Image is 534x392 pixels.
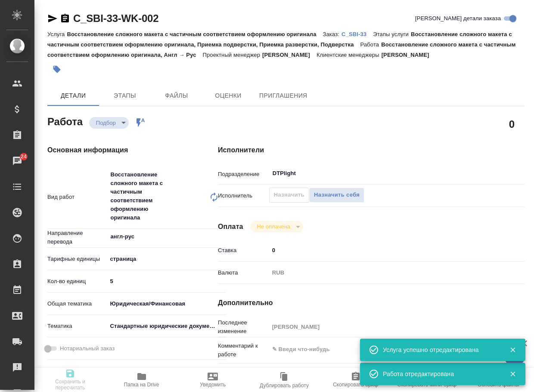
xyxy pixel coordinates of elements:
button: Уведомить [177,368,248,392]
span: Оценки [208,90,249,101]
p: Услуга [47,31,67,37]
button: Закрыть [504,346,522,354]
a: C_SBI-33-WK-002 [73,12,158,24]
p: Вид работ [47,193,107,201]
p: Работа [360,41,382,48]
span: Приглашения [259,90,307,101]
button: Скопировать ссылку для ЯМессенджера [47,13,58,24]
input: ✎ Введи что-нибудь [269,244,499,256]
p: Проектный менеджер [203,52,262,58]
span: Нотариальный заказ [60,344,115,353]
div: Юридическая/Финансовая [107,296,226,311]
p: Последнее изменение [218,318,269,336]
button: Папка на Drive [106,368,177,392]
h2: Работа [47,113,83,129]
p: [PERSON_NAME] [262,52,317,58]
p: Общая тематика [47,299,107,308]
span: Дублировать работу [260,383,309,389]
p: [PERSON_NAME] [382,52,436,58]
a: 24 [2,150,32,172]
div: страница [107,252,226,266]
button: Подбор [93,119,118,127]
p: Комментарий к работе [218,342,269,359]
button: Закрыть [504,370,522,378]
button: Назначить себя [309,188,364,203]
button: Скопировать бриф [320,368,391,392]
p: Исполнитель [218,191,269,200]
span: 24 [16,152,32,161]
button: Скопировать ссылку [60,13,70,24]
span: Детали [53,90,94,101]
button: Open [494,173,496,174]
a: C_SBI-33 [342,30,373,37]
p: Тарифные единицы [47,255,107,263]
span: Скопировать бриф [333,382,378,388]
div: Работа отредактирована [383,370,497,378]
h4: Основная информация [47,145,183,155]
button: Open [221,236,223,238]
p: Направление перевода [47,229,107,246]
span: Файлы [156,90,197,101]
h4: Дополнительно [218,298,525,308]
span: Назначить себя [314,190,360,200]
button: Добавить тэг [47,60,66,79]
span: [PERSON_NAME] детали заказа [415,14,501,23]
button: Не оплачена [255,223,293,230]
div: Услуга успешно отредактирована [383,346,497,354]
p: Заказ: [323,31,342,37]
h4: Оплата [218,222,243,232]
span: Этапы [104,90,146,101]
p: Кол-во единиц [47,277,107,286]
p: Тематика [47,322,107,330]
h2: 0 [509,117,515,131]
p: Этапы услуги [373,31,411,37]
span: Сохранить и пересчитать [40,379,101,391]
button: Дублировать работу [248,368,320,392]
input: Пустое поле [269,321,499,333]
p: Восстановление сложного макета с частичным соответствием оформлению оригинала [67,31,323,37]
div: Подбор [89,117,129,129]
p: Клиентские менеджеры [317,52,382,58]
p: Валюта [218,269,269,277]
p: Ставка [218,246,269,255]
button: Сохранить и пересчитать [34,368,106,392]
p: C_SBI-33 [342,31,373,37]
span: Папка на Drive [124,382,159,388]
p: Подразделение [218,170,269,179]
div: Стандартные юридические документы, договоры, уставы [107,319,226,333]
input: ✎ Введи что-нибудь [107,275,226,287]
span: Уведомить [200,382,226,388]
div: Подбор [250,221,303,232]
h4: Исполнители [218,145,525,155]
div: RUB [269,265,499,280]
